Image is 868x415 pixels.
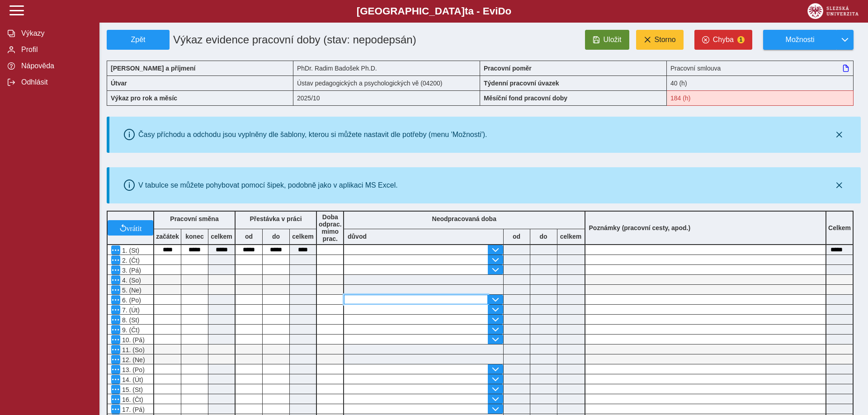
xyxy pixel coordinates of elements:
[111,355,120,364] button: Menu
[120,386,143,393] span: 15. (St)
[111,365,120,374] button: Menu
[170,215,218,222] b: Pracovní směna
[19,29,92,38] span: Výkazy
[604,36,622,44] span: Uložit
[19,46,92,54] span: Profil
[127,224,142,231] span: vrátit
[120,267,141,274] span: 3. (Pá)
[170,30,421,50] h1: Výkaz evidence pracovní doby (stav: nepodepsán)
[484,65,532,72] b: Pracovní poměr
[828,224,851,231] b: Celkem
[111,245,120,255] button: Menu
[19,62,92,70] span: Nápověda
[19,78,92,86] span: Odhlásit
[120,307,140,314] span: 7. (Út)
[484,94,567,102] b: Měsíční fond pracovní doby
[27,5,841,17] b: [GEOGRAPHIC_DATA] a - Evi
[111,265,120,274] button: Menu
[120,406,145,413] span: 17. (Pá)
[585,224,694,231] b: Poznámky (pracovní cesty, apod.)
[713,36,734,44] span: Chyba
[465,5,468,17] span: t
[120,287,142,294] span: 5. (Ne)
[138,181,398,189] div: V tabulce se můžete pohybovat pomocí šipek, podobně jako v aplikaci MS Excel.
[111,375,120,384] button: Menu
[120,346,145,354] span: 11. (So)
[111,255,120,264] button: Menu
[763,30,836,50] button: Možnosti
[293,75,480,90] div: Ústav pedagogických a psychologických vě (04200)
[694,30,752,50] button: Chyba1
[120,247,139,254] span: 1. (St)
[250,215,302,222] b: Přestávka v práci
[120,376,143,383] span: 14. (Út)
[208,233,235,240] b: celkem
[120,366,145,373] span: 13. (Po)
[111,36,165,44] span: Zpět
[120,297,141,304] span: 6. (Po)
[236,233,262,240] b: od
[667,61,854,75] div: Pracovní smlouva
[120,336,145,344] span: 10. (Pá)
[111,285,120,294] button: Menu
[636,30,684,50] button: Storno
[505,5,512,17] span: o
[504,233,530,240] b: od
[111,315,120,324] button: Menu
[530,233,557,240] b: do
[771,36,829,44] span: Možnosti
[111,275,120,284] button: Menu
[807,3,859,19] img: logo_web_su.png
[181,233,208,240] b: konec
[585,30,629,50] button: Uložit
[348,233,367,240] b: důvod
[498,5,505,17] span: D
[293,90,480,106] div: 2025/10
[111,385,120,394] button: Menu
[111,295,120,304] button: Menu
[293,61,480,75] div: PhDr. Radim Badošek Ph.D.
[557,233,585,240] b: celkem
[111,80,127,87] b: Útvar
[111,325,120,334] button: Menu
[120,326,140,334] span: 9. (Čt)
[111,395,120,404] button: Menu
[120,316,139,324] span: 8. (St)
[154,233,181,240] b: začátek
[111,405,120,414] button: Menu
[120,356,145,363] span: 12. (Ne)
[111,305,120,314] button: Menu
[484,80,559,87] b: Týdenní pracovní úvazek
[107,30,170,50] button: Zpět
[108,220,153,236] button: vrátit
[111,345,120,354] button: Menu
[737,36,745,43] span: 1
[263,233,289,240] b: do
[120,277,141,284] span: 4. (So)
[667,75,854,90] div: 40 (h)
[120,396,143,403] span: 16. (Čt)
[138,131,487,139] div: Časy příchodu a odchodu jsou vyplněny dle šablony, kterou si můžete nastavit dle potřeby (menu 'M...
[667,90,854,106] div: Fond pracovní doby (184 h) a součet hodin (18 h) se neshodují!
[290,233,316,240] b: celkem
[120,257,140,264] span: 2. (Čt)
[655,36,676,44] span: Storno
[432,215,496,222] b: Neodpracovaná doba
[111,65,195,72] b: [PERSON_NAME] a příjmení
[111,94,177,102] b: Výkaz pro rok a měsíc
[319,213,342,242] b: Doba odprac. mimo prac.
[111,335,120,344] button: Menu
